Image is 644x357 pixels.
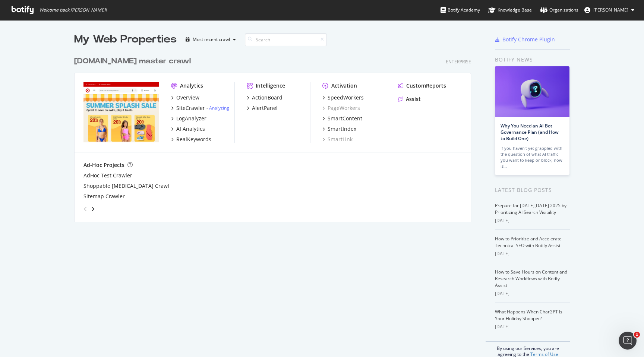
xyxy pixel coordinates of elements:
[252,94,282,101] div: ActionBoard
[176,94,199,101] div: Overview
[247,104,278,112] a: AlertPanel
[74,56,194,67] a: [DOMAIN_NAME] master crawl
[495,236,562,249] a: How to Prioritize and Accelerate Technical SEO with Botify Assist
[495,250,570,257] div: [DATE]
[441,6,480,14] div: Botify Academy
[495,36,555,43] a: Botify Chrome Plugin
[501,123,559,142] a: Why You Need an AI Bot Governance Plan (and How to Build One)
[74,56,191,67] div: [DOMAIN_NAME] master crawl
[501,145,564,169] div: If you haven’t yet grappled with the question of what AI traffic you want to keep or block, now is…
[83,172,132,179] a: AdHoc Test Crawler
[245,33,327,46] input: Search
[252,104,278,112] div: AlertPanel
[322,115,362,122] a: SmartContent
[83,193,125,200] a: Sitemap Crawler
[495,323,570,330] div: [DATE]
[495,309,562,322] a: What Happens When ChatGPT Is Your Holiday Shopper?
[176,115,206,122] div: LogAnalyzer
[193,37,230,42] div: Most recent crawl
[495,269,567,288] a: How to Save Hours on Content and Research Workflows with Botify Assist
[495,66,569,117] img: Why You Need an AI Bot Governance Plan (and How to Build One)
[619,332,637,350] iframe: Intercom live chat
[495,290,570,297] div: [DATE]
[398,95,421,103] a: Assist
[83,82,159,142] img: www.target.com
[322,136,353,143] a: SmartLink
[183,34,239,45] button: Most recent crawl
[90,205,95,213] div: angle-right
[83,161,124,169] div: Ad-Hoc Projects
[593,7,628,13] span: Akash Dubey
[322,125,356,133] a: SmartIndex
[176,125,205,133] div: AI Analytics
[406,82,446,89] div: CustomReports
[322,104,360,112] a: PageWorkers
[495,202,566,215] a: Prepare for [DATE][DATE] 2025 by Prioritizing AI Search Visibility
[446,59,471,65] div: Enterprise
[83,182,169,190] a: Shoppable [MEDICAL_DATA] Crawl
[495,186,570,194] div: Latest Blog Posts
[398,82,446,89] a: CustomReports
[39,7,107,13] span: Welcome back, [PERSON_NAME] !
[495,217,570,224] div: [DATE]
[74,47,477,222] div: grid
[247,94,282,101] a: ActionBoard
[328,125,356,133] div: SmartIndex
[74,32,177,47] div: My Web Properties
[171,136,211,143] a: RealKeywords
[171,104,229,112] a: SiteCrawler- Analyzing
[180,82,203,89] div: Analytics
[488,6,532,14] div: Knowledge Base
[331,82,357,89] div: Activation
[176,104,205,112] div: SiteCrawler
[171,94,199,101] a: Overview
[322,94,364,101] a: SpeedWorkers
[80,203,90,215] div: angle-left
[495,56,570,64] div: Botify news
[206,105,229,111] div: -
[502,36,555,43] div: Botify Chrome Plugin
[328,94,364,101] div: SpeedWorkers
[209,105,229,111] a: Analyzing
[540,6,578,14] div: Organizations
[171,125,205,133] a: AI Analytics
[634,332,640,338] span: 1
[578,4,640,16] button: [PERSON_NAME]
[406,95,421,103] div: Assist
[256,82,285,89] div: Intelligence
[328,115,362,122] div: SmartContent
[171,115,206,122] a: LogAnalyzer
[176,136,211,143] div: RealKeywords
